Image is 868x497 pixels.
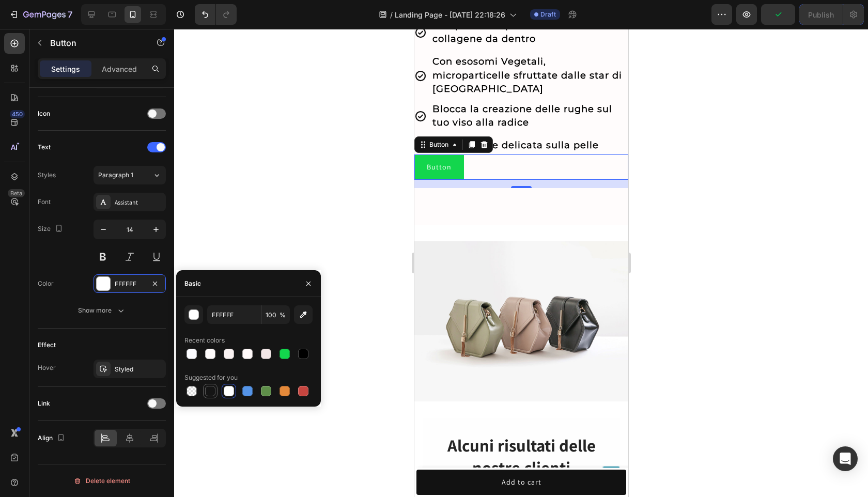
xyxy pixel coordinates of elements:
[184,279,201,288] div: Basic
[799,4,843,25] button: Publish
[78,305,126,316] div: Show more
[833,446,858,471] div: Open Intercom Messenger
[68,8,72,21] p: 7
[38,279,54,288] div: Color
[38,222,65,236] div: Size
[102,64,137,74] p: Advanced
[10,110,25,118] div: 450
[38,109,50,118] div: Icon
[38,363,56,372] div: Hover
[38,301,166,320] button: Show more
[38,170,56,180] div: Styles
[808,9,834,20] div: Publish
[38,431,67,445] div: Align
[4,4,77,25] button: 7
[98,170,133,180] span: Paragraph 1
[94,166,166,184] button: Paragraph 1
[115,279,145,289] div: FFFFFF
[184,373,238,382] div: Suggested for you
[50,37,138,49] p: Button
[38,399,50,408] div: Link
[195,4,237,25] div: Undo/Redo
[51,64,80,74] p: Settings
[414,29,628,497] iframe: Design area
[207,305,261,324] input: Eg: FFFFFF
[38,473,166,489] button: Delete element
[115,365,163,374] div: Styled
[115,198,163,207] div: Assistant
[390,9,393,20] span: /
[73,475,130,487] div: Delete element
[184,336,225,345] div: Recent colors
[8,189,25,197] div: Beta
[540,10,556,19] span: Draft
[280,310,286,320] span: %
[38,340,56,350] div: Effect
[38,197,51,207] div: Font
[395,9,505,20] span: Landing Page - [DATE] 22:18:26
[38,143,51,152] div: Text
